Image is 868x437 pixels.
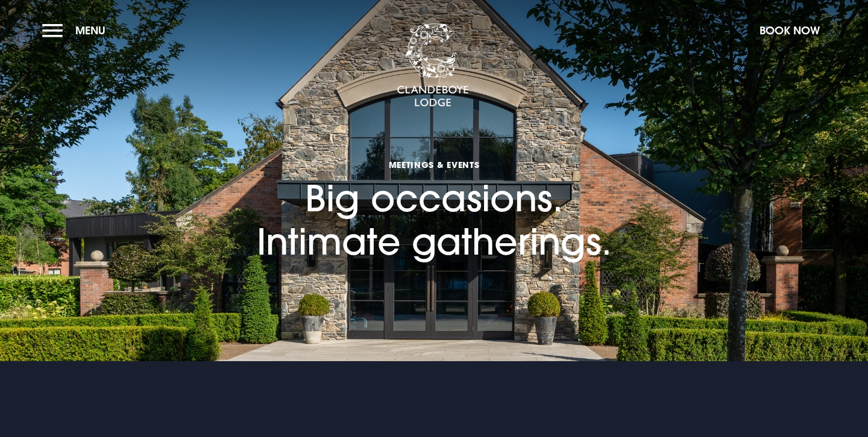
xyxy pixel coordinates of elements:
[42,17,112,43] button: Menu
[397,23,469,108] img: Clandeboye Lodge
[753,17,826,43] button: Book Now
[257,159,612,170] span: Meetings & Events
[75,23,105,37] span: Menu
[257,104,612,262] h1: Big occasions. Intimate gatherings.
